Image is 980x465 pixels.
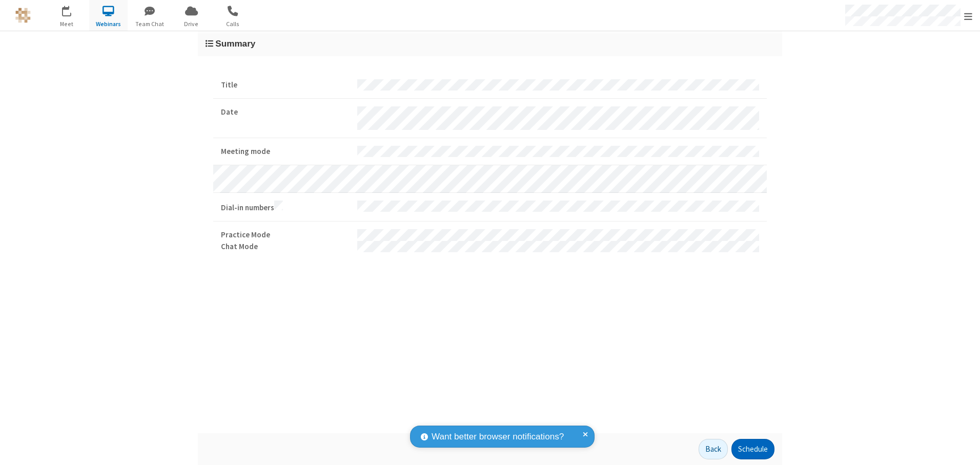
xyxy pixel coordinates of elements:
strong: Date [221,106,350,118]
strong: Meeting mode [221,146,350,158]
span: Team Chat [131,19,169,29]
div: 6 [69,6,76,13]
span: Calls [214,19,252,29]
strong: Chat Mode [221,241,350,253]
span: Webinars [89,19,128,29]
span: Meet [48,19,86,29]
span: Summary [215,38,255,49]
strong: Practice Mode [221,229,350,241]
strong: Title [221,79,350,91]
button: Schedule [731,439,774,459]
img: QA Selenium DO NOT DELETE OR CHANGE [15,8,31,23]
button: Back [699,439,728,459]
strong: Dial-in numbers [221,201,350,214]
span: Want better browser notifications? [432,430,564,444]
span: Drive [172,19,211,29]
